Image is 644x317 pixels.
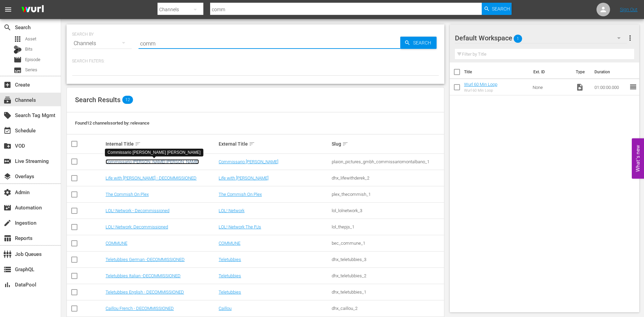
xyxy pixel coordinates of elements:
[576,83,584,91] span: Video
[106,208,169,213] a: LOL! Network - Decommissioned
[135,141,141,147] span: sort
[106,273,181,278] a: Teletubbies Italian -DECOMMISSIONED
[219,273,241,278] a: Teletubbies
[219,175,269,181] a: Life with [PERSON_NAME]
[3,127,12,135] span: Schedule
[3,219,12,227] span: Ingestion
[219,208,244,213] a: LOL! Network
[219,241,240,246] a: COMMUNE
[332,208,443,213] div: lol_lolnetwork_3
[25,46,33,53] span: Bits
[529,62,572,81] th: Ext. ID
[332,257,443,262] div: dhx_teletubbies_3
[514,32,522,46] span: 1
[106,140,217,148] div: Internal Title
[106,192,149,197] a: The Commish On Plex
[106,159,199,164] a: Commissario [PERSON_NAME] [PERSON_NAME]
[219,224,261,229] a: LOL! Network The PJs
[72,34,132,53] div: Channels
[332,192,443,197] div: plex_thecommish_1
[106,257,185,262] a: Teletubbies German -DECOMMISSIONED
[122,96,133,104] span: 12
[3,157,12,165] span: Live Streaming
[626,30,634,46] button: more_vert
[3,234,12,242] span: Reports
[410,37,437,49] span: Search
[3,81,12,89] span: Create
[400,37,437,49] button: Search
[629,83,637,91] span: reorder
[3,23,12,32] span: Search
[219,306,232,311] a: Caillou
[75,120,149,126] span: Found 12 channels sorted by: relevance
[572,62,590,81] th: Type
[3,265,12,274] span: GraphQL
[332,159,443,164] div: plaion_pictures_gmbh_commissariomontalbano_1
[14,66,22,74] span: Series
[25,56,40,63] span: Episode
[25,67,37,73] span: Series
[530,79,573,95] td: None
[626,34,634,42] span: more_vert
[492,3,510,15] span: Search
[3,204,12,212] span: Automation
[16,2,49,18] img: ans4CAIJ8jUAAAAAAAAAAAAAAAAAAAAAAAAgQb4GAAAAAAAAAAAAAAAAAAAAAAAAJMjXAAAAAAAAAAAAAAAAAAAAAAAAgAT5G...
[3,188,12,197] span: Admin
[3,172,12,181] span: Overlays
[632,138,644,179] button: Open Feedback Widget
[332,140,443,148] div: Slug
[332,175,443,181] div: dhx_lifewithderek_2
[219,257,241,262] a: Teletubbies
[72,58,439,64] p: Search Filters:
[464,82,497,87] a: Wurl 60 Min Loop
[464,88,497,93] div: Wurl 60 Min Loop
[482,3,512,15] button: Search
[332,241,443,246] div: bec_commune_1
[4,5,12,14] span: menu
[219,192,262,197] a: The Commish On Plex
[219,159,278,164] a: Commissario [PERSON_NAME]
[592,79,629,95] td: 01:00:00.000
[620,7,638,12] a: Sign Out
[342,141,348,147] span: sort
[3,111,12,119] span: Search Tag Mgmt
[332,224,443,229] div: lol_thepjs_1
[332,306,443,311] div: dhx_caillou_2
[106,290,184,295] a: Teletubbies English - DECOMMISSIONED
[332,290,443,295] div: dhx_teletubbies_1
[14,35,22,43] span: Asset
[108,150,201,155] div: Commissario [PERSON_NAME] [PERSON_NAME]
[455,29,627,48] div: Default Workspace
[219,140,330,148] div: External Title
[106,224,168,229] a: LOL! Network: Decommissioned
[3,96,12,104] span: Channels
[14,56,22,64] span: Episode
[3,142,12,150] span: VOD
[14,45,22,54] div: Bits
[219,290,241,295] a: Teletubbies
[106,175,197,181] a: Life with [PERSON_NAME] - DECOMMISSIONED
[106,241,127,246] a: COMMUNE
[332,273,443,278] div: dhx_teletubbies_2
[249,141,255,147] span: sort
[106,306,174,311] a: Caillou French - DECOMMISSIONED
[464,62,529,81] th: Title
[590,62,631,81] th: Duration
[25,36,36,42] span: Asset
[75,96,121,104] span: Search Results
[3,281,12,289] span: DataPool
[3,250,12,258] span: Job Queues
